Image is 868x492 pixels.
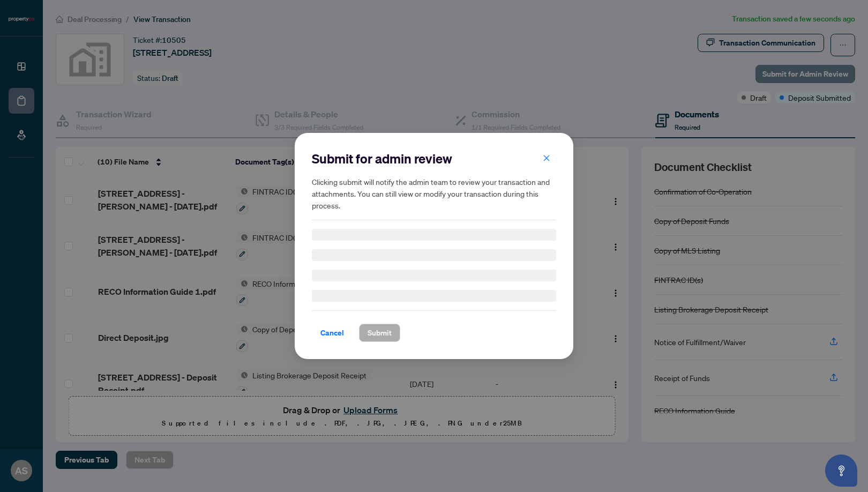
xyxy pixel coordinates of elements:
span: close [543,154,550,162]
span: Cancel [320,324,344,341]
button: Submit [359,324,400,342]
button: Cancel [312,324,353,342]
h2: Submit for admin review [312,150,556,167]
button: Open asap [825,454,857,487]
h5: Clicking submit will notify the admin team to review your transaction and attachments. You can st... [312,176,556,211]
